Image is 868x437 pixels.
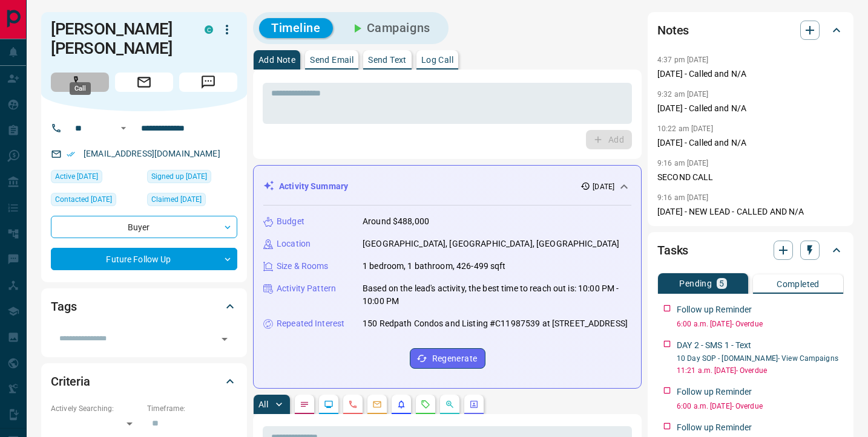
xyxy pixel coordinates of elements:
[657,16,844,45] div: Notes
[51,73,109,92] span: Call
[84,149,220,158] a: [EMAIL_ADDRESS][DOMAIN_NAME]
[421,400,430,409] svg: Requests
[51,19,186,58] h1: [PERSON_NAME] [PERSON_NAME]
[51,297,76,316] h2: Tags
[51,248,237,270] div: Future Follow Up
[55,170,98,183] span: Active [DATE]
[277,215,304,228] p: Budget
[51,367,237,396] div: Criteria
[372,400,382,409] svg: Emails
[777,280,820,288] p: Completed
[51,193,141,210] div: Wed Jul 30 2025
[657,56,709,64] p: 4:37 pm [DATE]
[679,279,712,288] p: Pending
[179,73,237,92] span: Message
[277,282,336,295] p: Activity Pattern
[657,206,844,218] p: [DATE] - NEW LEAD - CALLED AND N/A
[410,348,485,369] button: Regenerate
[147,170,237,187] div: Mon May 05 2025
[116,121,131,135] button: Open
[677,421,752,434] p: Follow up Reminder
[677,401,844,412] p: 6:00 a.m. [DATE] - Overdue
[258,400,268,409] p: All
[657,125,713,133] p: 10:22 am [DATE]
[51,372,90,391] h2: Criteria
[324,400,334,409] svg: Lead Browsing Activity
[277,317,344,330] p: Repeated Interest
[445,400,455,409] svg: Opportunities
[677,303,752,316] p: Follow up Reminder
[51,403,141,414] p: Actively Searching:
[51,216,237,238] div: Buyer
[677,365,844,376] p: 11:21 a.m. [DATE] - Overdue
[151,193,202,206] span: Claimed [DATE]
[338,18,442,38] button: Campaigns
[657,236,844,265] div: Tasks
[677,339,752,352] p: DAY 2 - SMS 1 - Text
[677,386,752,398] p: Follow up Reminder
[300,400,309,409] svg: Notes
[348,400,358,409] svg: Calls
[70,82,91,95] div: Call
[657,159,709,167] p: 9:16 am [DATE]
[657,102,844,115] p: [DATE] - Called and N/A
[51,170,141,187] div: Mon Jul 21 2025
[396,400,406,409] svg: Listing Alerts
[657,137,844,149] p: [DATE] - Called and N/A
[657,90,709,99] p: 9:32 am [DATE]
[263,175,631,198] div: Activity Summary[DATE]
[593,181,614,192] p: [DATE]
[55,193,112,206] span: Contacted [DATE]
[421,56,453,64] p: Log Call
[258,56,295,64] p: Add Note
[657,171,844,184] p: SECOND CALL
[259,18,333,38] button: Timeline
[469,400,479,409] svg: Agent Actions
[657,193,709,202] p: 9:16 am [DATE]
[363,238,619,250] p: [GEOGRAPHIC_DATA], [GEOGRAPHIC_DATA], [GEOGRAPHIC_DATA]
[368,56,407,64] p: Send Text
[677,354,838,363] a: 10 Day SOP - [DOMAIN_NAME]- View Campaigns
[310,56,353,64] p: Send Email
[677,319,844,329] p: 6:00 a.m. [DATE] - Overdue
[363,215,429,228] p: Around $488,000
[151,170,207,183] span: Signed up [DATE]
[363,260,506,273] p: 1 bedroom, 1 bathroom, 426-499 sqft
[147,193,237,210] div: Fri Jul 18 2025
[216,331,233,348] button: Open
[277,238,311,250] p: Location
[657,241,688,260] h2: Tasks
[51,292,237,321] div: Tags
[67,150,75,158] svg: Email Verified
[363,282,631,308] p: Based on the lead's activity, the best time to reach out is: 10:00 PM - 10:00 PM
[277,260,329,273] p: Size & Rooms
[147,403,237,414] p: Timeframe:
[205,25,213,34] div: condos.ca
[657,68,844,80] p: [DATE] - Called and N/A
[279,180,348,193] p: Activity Summary
[657,21,689,40] h2: Notes
[719,279,724,288] p: 5
[115,73,173,92] span: Email
[363,317,628,330] p: 150 Redpath Condos and Listing #C11987539 at [STREET_ADDRESS]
